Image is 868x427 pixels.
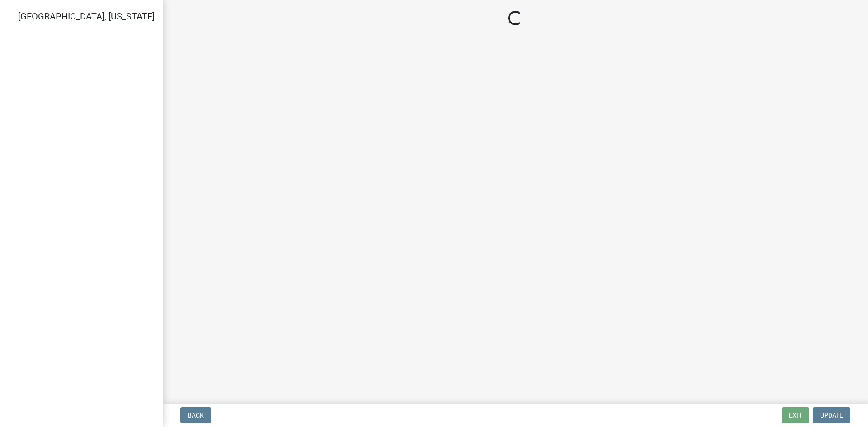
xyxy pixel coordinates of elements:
[18,11,155,22] span: [GEOGRAPHIC_DATA], [US_STATE]
[188,412,204,419] span: Back
[782,407,809,423] button: Exit
[813,407,850,423] button: Update
[180,407,211,423] button: Back
[820,412,843,419] span: Update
